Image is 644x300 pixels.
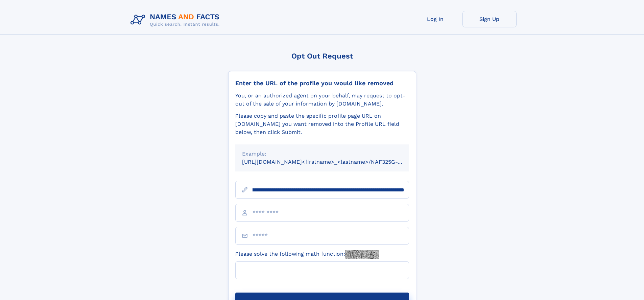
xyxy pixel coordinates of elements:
[235,112,409,136] div: Please copy and paste the specific profile page URL on [DOMAIN_NAME] you want removed into the Pr...
[128,11,225,29] img: Logo Names and Facts
[408,11,462,27] a: Log In
[235,79,409,87] div: Enter the URL of the profile you would like removed
[242,159,422,165] small: [URL][DOMAIN_NAME]<firstname>_<lastname>/NAF325G-xxxxxxxx
[228,52,416,60] div: Opt Out Request
[235,250,379,259] label: Please solve the following math function:
[242,150,402,158] div: Example:
[235,92,409,108] div: You, or an authorized agent on your behalf, may request to opt-out of the sale of your informatio...
[462,11,517,27] a: Sign Up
